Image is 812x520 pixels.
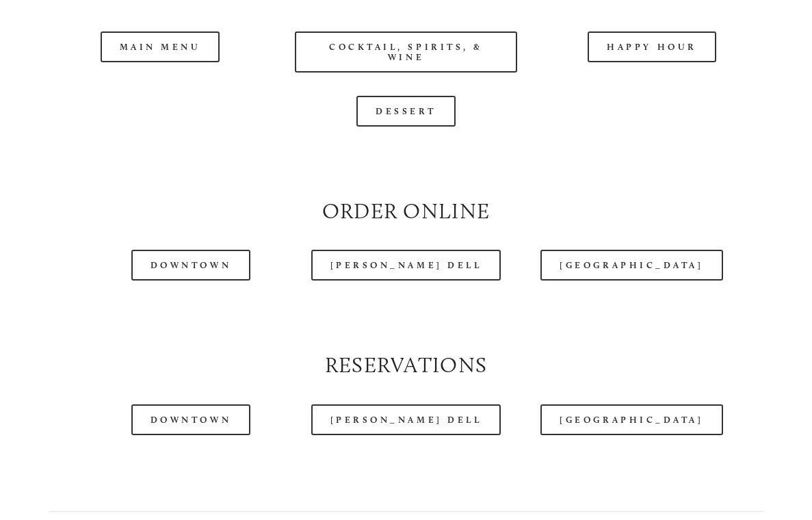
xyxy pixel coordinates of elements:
[49,350,763,380] h2: Reservations
[540,250,722,281] a: [GEOGRAPHIC_DATA]
[131,250,250,281] a: Downtown
[311,404,501,435] a: [PERSON_NAME] Dell
[311,250,501,281] a: [PERSON_NAME] Dell
[540,404,722,435] a: [GEOGRAPHIC_DATA]
[49,196,763,226] h2: Order Online
[356,96,456,127] a: Dessert
[131,404,250,435] a: Downtown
